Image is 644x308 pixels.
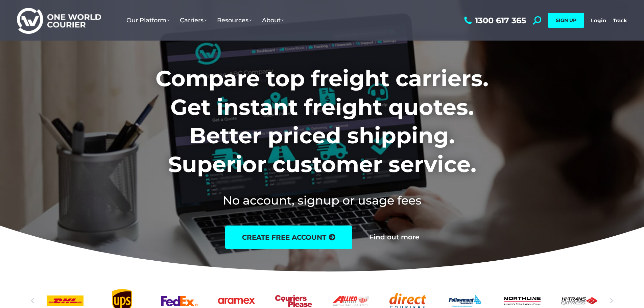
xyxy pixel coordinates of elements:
[556,17,576,23] span: SIGN UP
[369,234,419,241] a: Find out more
[17,7,101,34] img: One World Courier
[613,17,627,24] a: Track
[111,192,533,209] h2: No account, signup or usage fees
[121,10,175,31] a: Our Platform
[225,226,352,249] a: create free account
[591,17,606,24] a: Login
[257,10,289,31] a: About
[262,17,284,24] span: About
[548,13,584,28] a: SIGN UP
[462,16,526,25] a: 1300 617 365
[212,10,257,31] a: Resources
[111,64,533,179] h1: Compare top freight carriers. Get instant freight quotes. Better priced shipping. Superior custom...
[126,17,170,24] span: Our Platform
[217,17,252,24] span: Resources
[180,17,207,24] span: Carriers
[175,10,212,31] a: Carriers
